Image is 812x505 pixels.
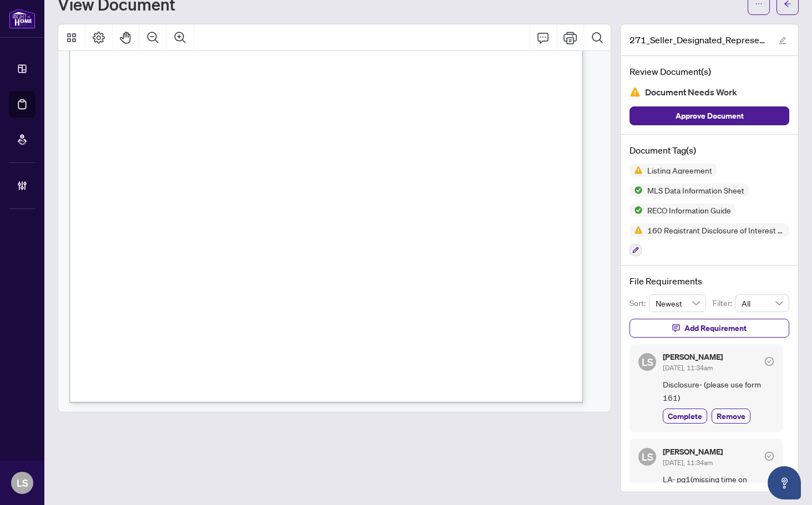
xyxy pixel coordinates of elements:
img: Status Icon [630,183,643,197]
span: Approve Document [676,107,744,125]
span: Document Needs Work [645,85,737,100]
span: Remove [717,410,745,422]
span: LS [642,354,653,370]
button: Open asap [768,466,801,499]
span: check-circle [765,357,774,366]
span: 271_Seller_Designated_Representation_Agreement_Authority_to_Offer_for_Sale_-_PropTx-[PERSON_NAME]... [630,33,768,47]
button: Remove [712,409,750,424]
span: [DATE], 11:34am [663,458,713,467]
span: Add Requirement [684,319,747,337]
p: Filter: [713,297,735,309]
span: 160 Registrant Disclosure of Interest - Acquisition ofProperty [643,226,789,234]
h5: [PERSON_NAME] [663,448,723,456]
h4: Review Document(s) [630,65,789,78]
h5: [PERSON_NAME] [663,353,723,361]
span: RECO Information Guide [643,206,735,214]
button: Approve Document [630,106,789,125]
span: MLS Data Information Sheet [643,186,749,194]
span: Complete [668,410,702,422]
span: Listing Agreement [643,166,717,174]
span: LS [642,449,653,465]
button: Complete [663,409,707,424]
span: Disclosure- (please use form 161) [663,378,774,404]
img: logo [9,8,35,29]
span: Newest [656,295,700,312]
h4: File Requirements [630,274,789,288]
h4: Document Tag(s) [630,144,789,157]
span: check-circle [765,452,774,461]
span: [DATE], 11:34am [663,364,713,372]
span: edit [779,37,786,44]
span: LS [17,475,28,491]
img: Status Icon [630,223,643,237]
img: Status Icon [630,203,643,217]
span: All [742,295,783,312]
img: Document Status [630,86,641,98]
p: Sort: [630,297,649,309]
button: Add Requirement [630,319,789,338]
img: Status Icon [630,164,643,177]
